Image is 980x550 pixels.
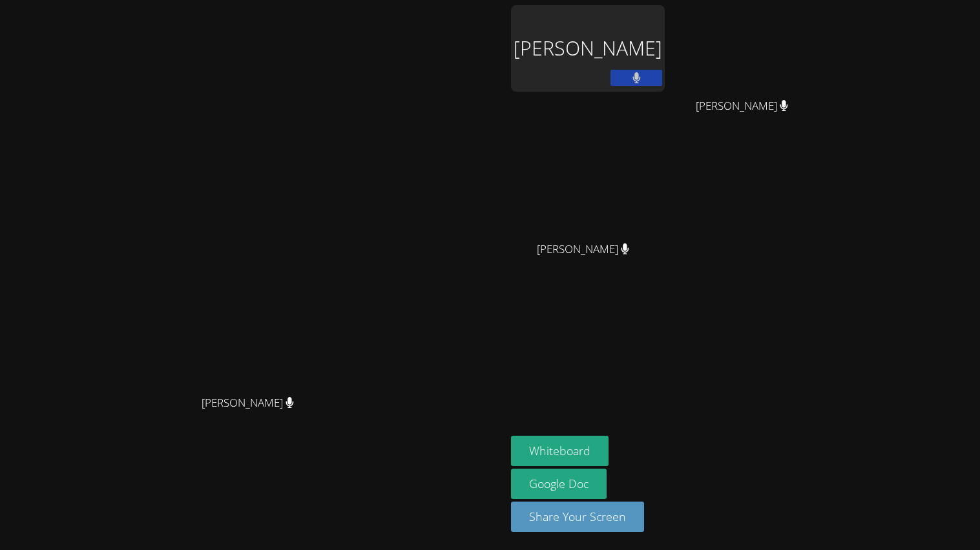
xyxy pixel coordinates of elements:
[202,394,294,412] span: [PERSON_NAME]
[511,469,607,499] a: Google Doc
[537,240,629,259] span: [PERSON_NAME]
[511,436,609,466] button: Whiteboard
[511,502,644,532] button: Share Your Screen
[696,97,788,116] span: [PERSON_NAME]
[511,5,665,92] div: [PERSON_NAME]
